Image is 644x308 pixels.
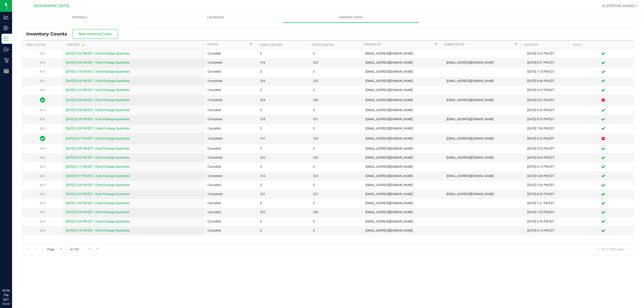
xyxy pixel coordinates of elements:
a: [DATE] 6:38 PM EDT - Enter Package Quantities [66,108,130,112]
span: 0 [313,126,359,131]
span: Completed [208,174,254,179]
span: Lab Results [200,15,231,20]
span: 0 [260,164,307,169]
a: Lab Results [148,12,283,23]
span: 0 [313,183,359,188]
a: Sync Status [26,43,46,47]
span: 0 [313,164,359,169]
span: [EMAIL_ADDRESS][DOMAIN_NAME] [366,146,440,151]
inline-svg: Inventory [4,36,9,41]
a: [DATE] 7:18 PM EDT - Enter Package Quantities [66,70,130,73]
span: Cancelled [208,219,254,224]
span: 324 [260,98,307,103]
div: [DATE] 7:20 PM EDT [527,210,570,215]
span: Cancelled [208,51,254,56]
input: 1 [58,246,67,253]
span: [EMAIL_ADDRESS][DOMAIN_NAME] [447,155,521,160]
span: 0 [260,228,307,233]
span: Cancelled [208,88,254,93]
span: 0 [313,146,359,151]
span: [EMAIL_ADDRESS][DOMAIN_NAME] [366,174,440,179]
span: 331 [260,136,307,141]
span: 0 [260,201,307,206]
div: [DATE] 3:26 PM EDT [527,183,570,188]
span: Hi, [PERSON_NAME]! [602,4,634,8]
a: [DATE] 8:27 PM EDT - Enter Package Quantities [66,137,130,140]
span: N/A [40,117,45,121]
span: [EMAIL_ADDRESS][DOMAIN_NAME] [366,183,440,188]
div: [DATE] 6:08 PM EDT [527,174,570,179]
a: [DATE] 6:39 PM EDT - Enter Package Quantities [66,220,130,223]
a: [DATE] 6:59 PM EDT - Enter Package Quantities [66,127,130,130]
span: N/A [40,70,45,73]
span: 331 [313,117,359,122]
span: 0 [313,228,359,233]
inline-svg: Retail [4,58,9,63]
div: [DATE] 5:55 PM EDT [527,146,570,151]
span: [EMAIL_ADDRESS][DOMAIN_NAME] [366,192,440,197]
span: Completed [208,60,254,65]
span: N/A [40,210,45,214]
span: [EMAIL_ADDRESS][DOMAIN_NAME] [366,51,440,56]
span: Cancelled [208,210,254,215]
div: [DATE] 8:46 PM EDT [527,79,570,83]
div: [DATE] 3:52 PM EDT [527,51,570,56]
span: 0 [313,219,359,224]
th: Exact [569,40,629,49]
div: [DATE] 8:45 PM EDT [527,192,570,197]
span: N/A [40,229,45,232]
a: Created [67,43,85,47]
span: 326 [260,79,307,83]
span: Inventory [12,15,147,20]
span: 0 [313,51,359,56]
a: Filter [432,40,440,49]
a: [DATE] 6:23 PM EDT - Enter Package Quantities [66,88,130,92]
span: 330 [313,210,359,215]
span: N/A [40,165,45,168]
a: Filter [512,40,520,49]
span: [EMAIL_ADDRESS][DOMAIN_NAME] [366,98,440,103]
span: Completed [208,192,254,197]
span: [EMAIL_ADDRESS][DOMAIN_NAME] [366,69,440,74]
span: [EMAIL_ADDRESS][DOMAIN_NAME] [366,155,440,160]
div: [DATE] 6:39 PM EDT [527,219,570,224]
span: [EMAIL_ADDRESS][DOMAIN_NAME] [366,219,440,224]
span: [EMAIL_ADDRESS][DOMAIN_NAME] [366,201,440,206]
span: Cancelled [208,146,254,151]
a: [DATE] 6:11 PM EDT - Enter Package Quantities [66,165,130,168]
span: In Sync [40,97,45,104]
span: N/A [40,88,45,92]
span: N/A [40,79,45,83]
span: Cancelled [208,201,254,206]
span: Completed [208,117,254,122]
div: [DATE] 7:18 PM EDT [527,69,570,74]
a: Go to the last page [94,246,101,252]
span: 323 [313,60,359,65]
p: 05:56 PM EDT [2,288,10,302]
span: N/A [40,108,45,112]
span: 327 [313,192,359,197]
span: [EMAIL_ADDRESS][DOMAIN_NAME] [366,108,440,113]
span: 0 [313,108,359,113]
span: 322 [260,210,307,215]
a: Filter [247,40,255,49]
a: Created By [364,43,381,46]
div: [DATE] 8:52 PM EDT [527,136,570,141]
span: N/A [40,147,45,150]
a: [DATE] 8:30 PM EDT - Enter Package Quantities [66,98,130,102]
span: [EMAIL_ADDRESS][DOMAIN_NAME] [366,88,440,93]
a: [DATE] 7:20 PM EDT - Enter Package Quantities [66,201,130,205]
div: [DATE] 8:35 PM EDT [527,117,570,122]
a: [DATE] 8:24 PM EDT - Enter Package Quantities [66,79,130,83]
span: Cancelled [208,228,254,233]
span: Cancelled [208,69,254,74]
a: Submitted By [444,43,464,46]
span: Page of 193 [43,246,83,253]
span: Completed [208,79,254,83]
span: 0 [260,108,307,113]
button: New Inventory Count [72,29,118,39]
span: [EMAIL_ADDRESS][DOMAIN_NAME] [366,117,440,122]
a: [DATE] 5:55 PM EDT - Enter Package Quantities [66,147,130,150]
span: 332 [313,155,359,160]
div: [DATE] 6:23 PM EDT [527,88,570,93]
